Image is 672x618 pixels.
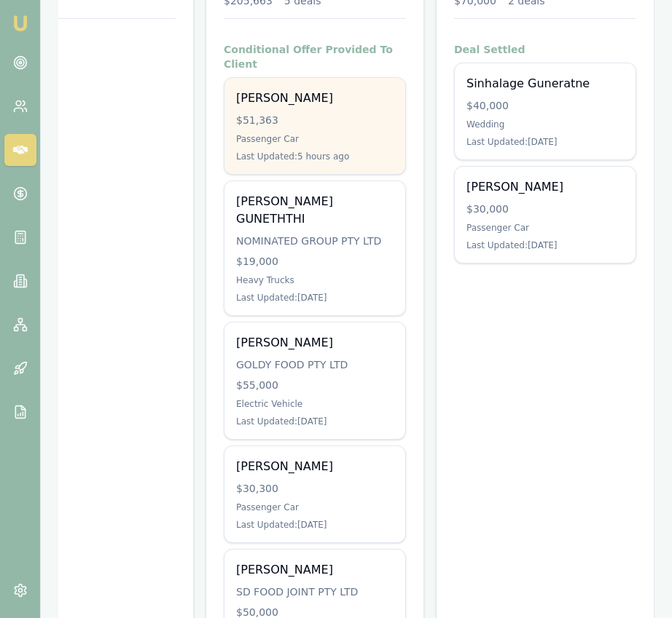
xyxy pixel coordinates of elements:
div: $30,300 [236,481,394,496]
div: SD FOOD JOINT PTY LTD [236,585,394,599]
div: $51,363 [236,113,394,127]
div: Last Updated: [DATE] [236,519,394,531]
div: [PERSON_NAME] [236,90,394,107]
div: Passenger Car [236,502,394,513]
h4: Deal Settled [454,42,636,57]
div: $30,000 [466,202,624,216]
div: Last Updated: [DATE] [236,292,394,304]
div: Wedding [466,119,624,130]
div: NOMINATED GROUP PTY LTD [236,234,394,248]
div: Passenger Car [236,133,394,145]
div: Last Updated: 5 hours ago [236,151,394,162]
div: [PERSON_NAME] GUNETHTHI [236,193,394,228]
h4: Conditional Offer Provided To Client [224,42,406,71]
div: Last Updated: [DATE] [236,416,394,427]
div: GOLDY FOOD PTY LTD [236,357,394,372]
div: Electric Vehicle [236,398,394,410]
div: Passenger Car [466,222,624,234]
div: $19,000 [236,254,394,269]
div: $40,000 [466,98,624,113]
div: Last Updated: [DATE] [466,239,624,251]
div: Sinhalage Guneratne [466,75,624,92]
div: Last Updated: [DATE] [466,136,624,148]
div: Heavy Trucks [236,274,394,286]
div: [PERSON_NAME] [236,458,394,475]
div: [PERSON_NAME] [236,561,394,579]
div: $55,000 [236,378,394,392]
div: [PERSON_NAME] [466,178,624,196]
div: [PERSON_NAME] [236,334,394,352]
img: emu-icon-u.png [12,15,29,32]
